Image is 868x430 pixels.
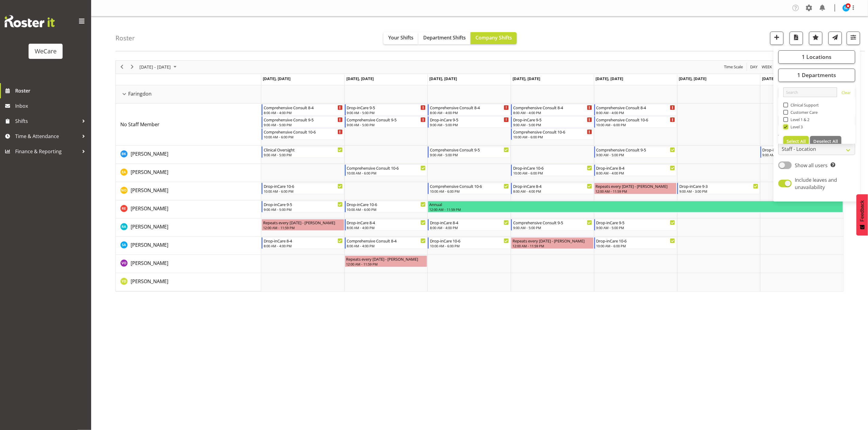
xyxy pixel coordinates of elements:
div: Rachna Anderson"s event - Comprehensive Consult 9-5 Begin From Thursday, September 11, 2025 at 9:... [511,219,594,231]
span: Select All [787,138,806,144]
span: [PERSON_NAME] [131,278,168,285]
img: Rosterit website logo [5,15,55,27]
div: Sarah Abbott"s event - Drop-inCare 10-6 Begin From Friday, September 12, 2025 at 10:00:00 AM GMT+... [594,237,677,249]
button: Deselect All [810,136,841,147]
div: Brian Ko"s event - Drop-inCare 9-3 Begin From Sunday, September 14, 2025 at 9:00:00 AM GMT+12:00 ... [760,146,843,158]
div: 12:00 AM - 11:59 PM [513,243,592,248]
div: Drop-inCare 10-6 [513,165,592,171]
div: Natasha Ottley"s event - Drop-inCare 8-4 Begin From Thursday, September 11, 2025 at 8:00:00 AM GM... [511,183,594,194]
div: 9:00 AM - 5:00 PM [513,225,592,230]
table: Timeline Week of September 8, 2025 [261,85,843,291]
div: 10:00 AM - 6:00 PM [513,171,592,175]
div: Rachna Anderson"s event - Drop-inCare 9-5 Begin From Friday, September 12, 2025 at 9:00:00 AM GMT... [594,219,677,231]
div: 8:00 AM - 4:00 PM [264,243,343,248]
div: Comprehensive Consult 9-5 [513,219,592,225]
div: 12:00 AM - 11:59 PM [429,207,841,212]
span: [PERSON_NAME] [131,242,168,248]
div: Drop-inCare 10-6 [264,183,343,189]
div: No Staff Member"s event - Drop-inCare 9-5 Begin From Thursday, September 11, 2025 at 9:00:00 AM G... [511,116,594,128]
td: Victoria Oberzil resource [116,255,261,273]
div: 9:00 AM - 3:00 PM [679,189,758,194]
span: Clinical Support [788,103,819,107]
div: 10:00 AM - 6:00 PM [430,243,509,248]
button: 1 Departments [778,69,855,82]
div: Comprehensive Consult 8-4 [264,104,343,110]
span: Finance & Reporting [15,147,79,156]
div: Rachna Anderson"s event - Repeats every monday - Rachna Anderson Begin From Monday, September 8, ... [262,219,344,231]
div: No Staff Member"s event - Drop-inCare 9-5 Begin From Tuesday, September 9, 2025 at 9:00:00 AM GMT... [345,104,427,116]
div: Repeats every [DATE] - [PERSON_NAME] [346,256,426,262]
div: No Staff Member"s event - Comprehensive Consult 8-4 Begin From Thursday, September 11, 2025 at 8:... [511,104,594,116]
span: [PERSON_NAME] [131,223,168,230]
span: [DATE] - [DATE] [139,63,171,71]
div: Comprehensive Consult 9-5 [264,117,343,123]
div: 9:00 AM - 5:00 PM [264,122,343,127]
div: 9:00 AM - 5:00 PM [430,122,509,127]
button: Department Shifts [418,32,471,44]
button: Previous [118,63,126,71]
span: [PERSON_NAME] [131,260,168,266]
span: Level 3 [788,124,803,129]
div: 10:00 AM - 6:00 PM [596,243,675,248]
span: Inbox [15,101,88,110]
div: 12:00 AM - 11:59 PM [263,225,343,230]
div: 9:00 AM - 5:00 PM [596,225,675,230]
a: [PERSON_NAME] [131,150,168,157]
div: 9:00 AM - 5:00 PM [347,110,426,115]
div: No Staff Member"s event - Comprehensive Consult 10-6 Begin From Thursday, September 11, 2025 at 1... [511,128,594,140]
div: Sarah Abbott"s event - Drop-inCare 10-6 Begin From Wednesday, September 10, 2025 at 10:00:00 AM G... [428,237,510,249]
div: Comprehensive Consult 9-5 [347,117,426,123]
div: 9:00 AM - 3:00 PM [763,152,842,157]
div: No Staff Member"s event - Comprehensive Consult 9-5 Begin From Tuesday, September 9, 2025 at 9:00... [345,116,427,128]
div: Drop-inCare 9-5 [347,104,426,110]
span: [DATE], [DATE] [263,76,290,81]
div: No Staff Member"s event - Comprehensive Consult 10-6 Begin From Monday, September 8, 2025 at 10:0... [262,128,344,140]
button: Add a new shift [770,32,784,45]
div: Repeats every [DATE] - [PERSON_NAME] [263,219,343,225]
div: No Staff Member"s event - Comprehensive Consult 8-4 Begin From Monday, September 8, 2025 at 8:00:... [262,104,344,116]
td: Sarah Abbott resource [116,237,261,255]
td: No Staff Member resource [116,103,261,146]
div: Drop-inCare 8-4 [596,165,675,171]
div: WeCare [35,47,57,56]
div: Repeats every [DATE] - [PERSON_NAME] [513,238,592,244]
div: Natasha Ottley"s event - Repeats every friday - Natasha Ottley Begin From Friday, September 12, 2... [594,183,677,194]
div: Sarah Abbott"s event - Repeats every thursday - Sarah Abbott Begin From Thursday, September 11, 2... [511,237,594,249]
div: Ena Advincula"s event - Drop-inCare 8-4 Begin From Friday, September 12, 2025 at 8:00:00 AM GMT+1... [594,164,677,176]
input: Search [783,87,837,97]
span: No Staff Member [120,121,160,128]
td: Brian Ko resource [116,146,261,164]
button: 1 Locations [778,50,855,64]
span: [DATE], [DATE] [346,76,374,81]
div: Brian Ko"s event - Comprehensive Consult 9-5 Begin From Friday, September 12, 2025 at 9:00:00 AM ... [594,146,677,158]
div: No Staff Member"s event - Drop-inCare 9-5 Begin From Wednesday, September 10, 2025 at 9:00:00 AM ... [428,116,510,128]
span: Time Scale [723,63,743,71]
div: 9:00 AM - 5:00 PM [596,152,675,157]
div: Drop-inCare 9-3 [763,147,842,153]
div: Drop-inCare 9-5 [596,219,675,225]
div: 12:00 AM - 11:59 PM [346,262,426,266]
span: [PERSON_NAME] [131,169,168,175]
span: [DATE], [DATE] [429,76,457,81]
div: 8:00 AM - 4:00 PM [596,110,675,115]
span: 1 Departments [797,71,836,79]
span: Roster [15,86,88,95]
div: Drop-inCare 9-5 [513,117,592,123]
div: Drop-inCare 10-6 [347,201,426,207]
div: Drop-inCare 9-5 [264,201,343,207]
button: September 2025 [139,63,179,71]
div: Drop-inCare 10-6 [596,238,675,244]
div: 10:00 AM - 6:00 PM [264,134,343,139]
span: [DATE], [DATE] [762,76,790,81]
div: Repeats every [DATE] - [PERSON_NAME] [596,183,675,189]
button: Highlight an important date within the roster. [809,32,822,45]
div: Drop-inCare 8-4 [264,238,343,244]
div: 8:00 AM - 4:00 PM [347,243,426,248]
div: Brian Ko"s event - Comprehensive Consult 9-5 Begin From Wednesday, September 10, 2025 at 9:00:00 ... [428,146,510,158]
div: 10:00 AM - 6:00 PM [430,189,509,194]
button: Next [128,63,136,71]
button: Timeline Day [749,63,759,71]
button: Send a list of all shifts for the selected filtered period to all rostered employees. [829,32,842,45]
div: 10:00 AM - 6:00 PM [513,134,592,139]
div: No Staff Member"s event - Comprehensive Consult 8-4 Begin From Friday, September 12, 2025 at 8:00... [594,104,677,116]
